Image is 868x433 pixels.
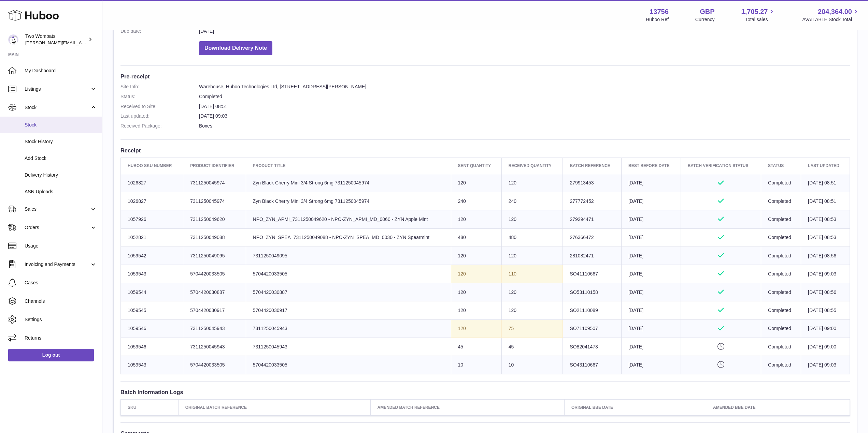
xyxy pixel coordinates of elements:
dt: Due date: [120,28,199,34]
h3: Receipt [120,147,850,154]
div: Currency [695,16,715,23]
td: SO82041473 [563,338,622,356]
td: 279294471 [563,210,622,228]
td: 5704420033505 [246,265,451,283]
th: Product title [246,158,451,174]
td: [DATE] 09:00 [801,338,850,356]
td: 5704420030917 [246,301,451,319]
td: 120 [501,210,563,228]
td: [DATE] [621,210,681,228]
td: Completed [761,247,801,265]
th: Sent Quantity [451,158,501,174]
h3: Pre-receipt [120,73,850,80]
th: Batch Verification Status [681,158,761,174]
span: Listings [25,86,90,92]
td: [DATE] 09:03 [801,265,850,283]
td: 120 [451,283,501,301]
td: Completed [761,338,801,356]
td: Completed [761,192,801,210]
span: Sales [25,206,90,212]
span: Settings [25,316,97,323]
td: Completed [761,210,801,228]
td: 7311250045943 [246,319,451,338]
th: Batch Reference [563,158,622,174]
td: 5704420030887 [183,283,246,301]
td: 5704420033505 [183,356,246,374]
td: Zyn Black Cherry Mini 3/4 Strong 6mg 7311250045974 [246,192,451,210]
span: AVAILABLE Stock Total [802,16,860,23]
td: [DATE] 08:53 [801,210,850,228]
div: Two Wombats [25,33,87,46]
td: Zyn Black Cherry Mini 3/4 Strong 6mg 7311250045974 [246,174,451,192]
dd: [DATE] 08:51 [199,103,850,110]
td: 7311250045943 [183,338,246,356]
td: 281082471 [563,247,622,265]
td: 7311250045974 [183,192,246,210]
th: Amended Batch Reference [370,399,564,415]
span: Cases [25,280,97,286]
span: Orders [25,224,90,231]
td: NPO_ZYN_APMI_7311250049620 - NPO-ZYN_APMI_MD_0060 - ZYN Apple Mint [246,210,451,228]
td: 110 [501,265,563,283]
td: [DATE] [621,265,681,283]
td: Completed [761,265,801,283]
a: Log out [8,349,94,361]
td: [DATE] 08:55 [801,301,850,319]
td: 120 [501,247,563,265]
dd: [DATE] 09:03 [199,113,850,119]
img: philip.carroll@twowombats.com [8,34,18,45]
td: [DATE] [621,228,681,247]
td: [DATE] [621,301,681,319]
td: 45 [501,338,563,356]
strong: GBP [700,7,714,16]
td: 1059546 [121,319,183,338]
th: Best Before Date [621,158,681,174]
td: [DATE] 08:56 [801,283,850,301]
td: NPO_ZYN_SPEA_7311250049088 - NPO-ZYN_SPEA_MD_0030 - ZYN Spearmint [246,228,451,247]
td: SO43110667 [563,356,622,374]
dd: Completed [199,93,850,100]
td: 1026827 [121,192,183,210]
td: 1059546 [121,338,183,356]
td: 7311250049088 [183,228,246,247]
td: 120 [451,247,501,265]
td: 120 [451,319,501,338]
td: 480 [451,228,501,247]
td: Completed [761,319,801,338]
td: 7311250045943 [183,319,246,338]
span: Channels [25,298,97,304]
span: Stock [25,104,90,111]
td: 120 [501,283,563,301]
span: Stock History [25,138,97,145]
span: 1,705.27 [741,7,768,16]
td: 276366472 [563,228,622,247]
td: 120 [501,174,563,192]
td: 5704420030917 [183,301,246,319]
td: 277772452 [563,192,622,210]
td: [DATE] [621,247,681,265]
td: 1057926 [121,210,183,228]
td: 120 [451,174,501,192]
div: Huboo Ref [646,16,669,23]
td: 45 [451,338,501,356]
span: Returns [25,335,97,341]
td: 7311250045974 [183,174,246,192]
td: 7311250045943 [246,338,451,356]
th: Last updated [801,158,850,174]
td: [DATE] 09:03 [801,356,850,374]
strong: 13756 [650,7,669,16]
td: [DATE] 08:51 [801,192,850,210]
th: Original Batch Reference [178,399,370,415]
td: [DATE] [621,283,681,301]
td: 5704420033505 [246,356,451,374]
td: Completed [761,301,801,319]
dd: [DATE] [199,28,850,34]
td: 1059543 [121,356,183,374]
td: 279913453 [563,174,622,192]
th: Received Quantity [501,158,563,174]
span: Usage [25,243,97,249]
td: 1026827 [121,174,183,192]
td: 120 [451,210,501,228]
button: Download Delivery Note [199,41,272,55]
td: 5704420033505 [183,265,246,283]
